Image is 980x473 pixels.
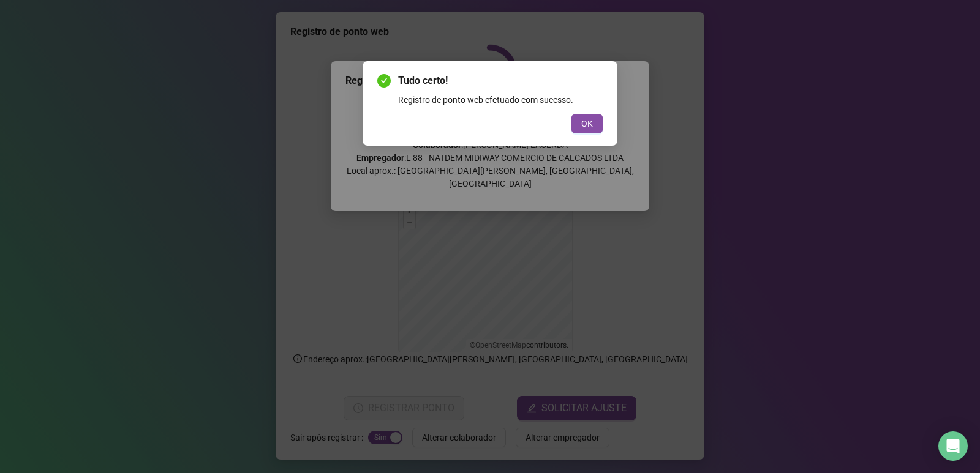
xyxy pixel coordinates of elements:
div: Open Intercom Messenger [938,431,968,461]
div: Registro de ponto web efetuado com sucesso. [398,93,603,106]
span: check-circle [377,74,391,88]
button: OK [571,114,603,133]
span: OK [581,117,593,130]
span: Tudo certo! [398,73,603,88]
